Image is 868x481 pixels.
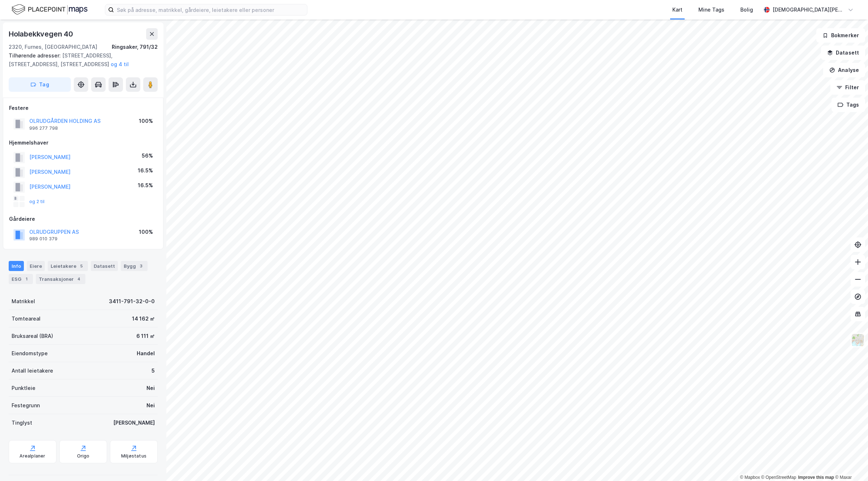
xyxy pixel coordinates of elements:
div: Eiere [27,261,45,271]
input: Søk på adresse, matrikkel, gårdeiere, leietakere eller personer [114,4,307,15]
div: Punktleie [12,384,35,392]
div: Origo [77,453,90,459]
div: 16.5% [138,181,153,190]
button: Tag [9,77,71,92]
div: Leietakere [48,261,88,271]
div: 56% [142,151,153,160]
button: Bokmerker [816,28,865,43]
div: Datasett [91,261,118,271]
div: 989 010 379 [29,236,58,242]
div: Matrikkel [12,297,35,306]
div: Festere [9,104,157,112]
div: Info [9,261,24,271]
a: OpenStreetMap [761,475,796,480]
div: Ringsaker, 791/32 [112,43,158,51]
button: Analyse [823,63,865,77]
div: Kart [672,5,682,14]
div: 5 [152,366,155,375]
img: Z [851,333,865,347]
div: Handel [137,349,155,358]
div: 100% [139,117,153,125]
div: Eiendomstype [12,349,48,358]
div: Mine Tags [698,5,724,14]
div: Miljøstatus [121,453,146,459]
div: [DEMOGRAPHIC_DATA][PERSON_NAME] [773,5,845,14]
div: 5 [78,262,85,270]
div: Festegrunn [12,401,40,410]
div: Nei [146,384,155,392]
div: 6 111 ㎡ [136,332,155,340]
div: [PERSON_NAME] [113,418,155,427]
div: Bruksareal (BRA) [12,332,53,340]
button: Tags [831,98,865,112]
div: 3411-791-32-0-0 [109,297,155,306]
div: Hjemmelshaver [9,138,157,147]
div: ESG [9,274,33,284]
div: 1 [23,275,30,283]
div: 4 [75,275,82,283]
iframe: Chat Widget [832,446,868,481]
div: 2320, Furnes, [GEOGRAPHIC_DATA] [9,43,97,51]
div: Tinglyst [12,418,32,427]
div: 3 [137,262,145,270]
div: Bolig [740,5,753,14]
span: Tilhørende adresser: [9,52,62,59]
a: Mapbox [740,475,760,480]
img: logo.f888ab2527a4732fd821a326f86c7f29.svg [12,3,88,16]
div: 100% [139,228,153,236]
button: Datasett [821,46,865,60]
div: Gårdeiere [9,215,157,223]
div: Arealplaner [20,453,45,459]
div: Tomteareal [12,314,41,323]
div: Antall leietakere [12,366,53,375]
div: 14 162 ㎡ [132,314,155,323]
div: Bygg [121,261,148,271]
div: Nei [146,401,155,410]
div: [STREET_ADDRESS], [STREET_ADDRESS], [STREET_ADDRESS] [9,51,152,69]
button: Filter [830,80,865,95]
div: 16.5% [138,166,153,175]
a: Improve this map [798,475,834,480]
div: 996 277 798 [29,125,58,131]
div: Holabekkvegen 40 [9,28,75,40]
div: Transaksjoner [36,274,85,284]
